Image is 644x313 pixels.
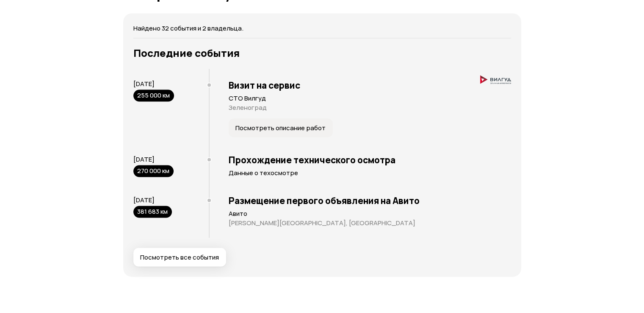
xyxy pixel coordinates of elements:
h3: Визит на сервис [229,80,511,91]
div: 381 683 км [133,206,172,218]
h3: Прохождение технического осмотра [229,154,511,165]
h3: Размещение первого объявления на Авито [229,195,511,206]
h3: Последние события [133,47,511,59]
p: СТО Вилгуд [229,94,511,103]
p: Зеленоград [229,103,511,112]
img: logo [480,75,511,84]
span: [DATE] [133,196,155,204]
span: Посмотреть все события [140,253,219,262]
p: Авито [229,210,511,218]
p: Данные о техосмотре [229,169,511,177]
div: 255 000 км [133,90,174,102]
span: [DATE] [133,155,155,164]
span: Посмотреть описание работ [235,124,326,132]
button: Посмотреть описание работ [229,119,333,137]
div: 270 000 км [133,165,174,177]
p: Найдено 32 события и 2 владельца. [133,24,511,33]
span: [DATE] [133,79,155,88]
p: [PERSON_NAME][GEOGRAPHIC_DATA], [GEOGRAPHIC_DATA] [229,219,511,227]
button: Посмотреть все события [133,248,226,267]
